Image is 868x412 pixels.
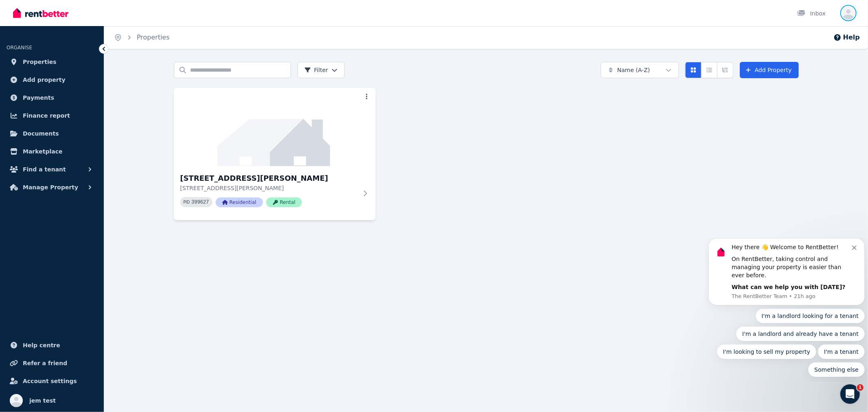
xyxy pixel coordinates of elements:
[266,197,302,207] span: Rental
[23,129,59,138] span: Documents
[601,62,679,78] button: Name (A-Z)
[23,93,54,103] span: Payments
[184,200,190,204] small: PID
[23,358,67,368] span: Refer a friend
[174,88,376,220] a: 29 Newland St, Bondi Junction[STREET_ADDRESS][PERSON_NAME][STREET_ADDRESS][PERSON_NAME]PID 399627...
[104,26,179,49] nav: Breadcrumb
[705,238,868,382] iframe: Intercom notifications message
[23,147,62,156] span: Marketplace
[740,62,799,78] a: Add Property
[23,376,77,386] span: Account settings
[13,7,68,19] img: RentBetter
[7,355,97,371] a: Refer a friend
[857,384,864,391] span: 1
[361,91,372,103] button: More options
[7,337,97,353] a: Help centre
[180,184,358,192] p: [STREET_ADDRESS][PERSON_NAME]
[23,182,78,192] span: Manage Property
[216,197,263,207] span: Residential
[617,66,650,74] span: Name (A-Z)
[833,33,860,42] button: Help
[180,173,358,184] h3: [STREET_ADDRESS][PERSON_NAME]
[23,75,66,85] span: Add property
[23,111,70,121] span: Finance report
[7,373,97,389] a: Account settings
[685,62,733,78] div: View options
[685,62,702,78] button: Card view
[840,384,860,404] iframe: Intercom live chat
[137,33,170,41] a: Properties
[174,88,376,166] img: 29 Newland St, Bondi Junction
[797,9,826,18] div: Inbox
[7,179,97,195] button: Manage Property
[23,57,57,67] span: Properties
[7,143,97,160] a: Marketplace
[297,62,345,78] button: Filter
[23,164,66,174] span: Find a tenant
[23,340,60,350] span: Help centre
[304,66,328,74] span: Filter
[7,125,97,142] a: Documents
[7,45,32,50] span: ORGANISE
[7,54,97,70] a: Properties
[7,161,97,178] button: Find a tenant
[7,90,97,106] a: Payments
[7,107,97,124] a: Finance report
[717,62,733,78] button: Expanded list view
[7,72,97,88] a: Add property
[701,62,717,78] button: Compact list view
[29,396,56,405] span: jem test
[191,199,209,205] code: 399627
